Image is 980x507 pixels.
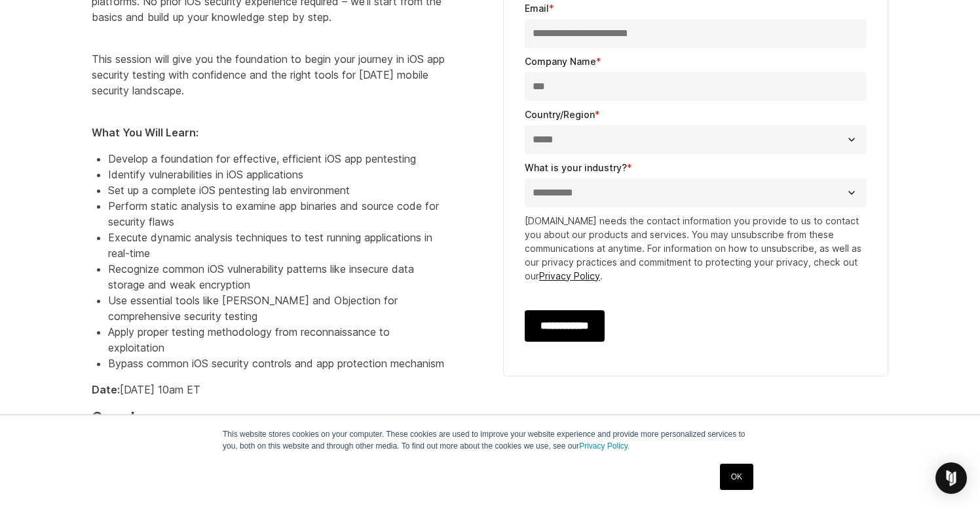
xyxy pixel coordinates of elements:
[935,462,967,494] div: Open Intercom Messenger
[525,3,549,14] span: Email
[108,151,445,167] li: Develop a foundation for effective, efficient iOS app pentesting
[525,214,867,283] p: [DOMAIN_NAME] needs the contact information you provide to us to contact you about our products a...
[108,324,445,355] li: Apply proper testing methodology from reconnaissance to exploitation
[108,167,445,182] li: Identify vulnerabilities in iOS applications
[92,383,120,396] strong: Date:
[579,441,630,451] a: Privacy Policy.
[108,230,445,261] li: Execute dynamic analysis techniques to test running applications in real-time
[92,408,445,428] h4: Speakers
[92,52,445,97] span: This session will give you the foundation to begin your journey in iOS app security testing with ...
[108,293,445,324] li: Use essential tools like [PERSON_NAME] and Objection for comprehensive security testing
[108,261,445,293] li: Recognize common iOS vulnerability patterns like insecure data storage and weak encryption
[539,270,600,281] a: Privacy Policy
[223,428,757,452] p: This website stores cookies on your computer. These cookies are used to improve your website expe...
[92,382,445,397] p: [DATE] 10am ET
[108,198,445,230] li: Perform static analysis to examine app binaries and source code for security flaws
[720,464,753,490] a: OK
[108,355,445,371] li: Bypass common iOS security controls and app protection mechanism
[108,182,445,198] li: Set up a complete iOS pentesting lab environment
[525,109,595,120] span: Country/Region
[525,56,596,67] span: Company Name
[92,126,198,139] strong: What You Will Learn:
[525,162,627,173] span: What is your industry?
